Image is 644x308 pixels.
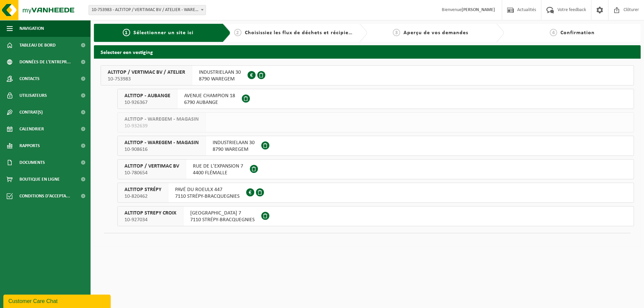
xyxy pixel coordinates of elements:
span: [GEOGRAPHIC_DATA] 7 [190,210,255,217]
span: 10-753983 - ALTITOP / VERTIMAC BV / ATELIER - WAREGEM [89,5,206,15]
span: INDUSTRIELAAN 30 [213,139,255,146]
span: ALTITOP / VERTIMAC BV / ATELIER [108,69,185,76]
span: 4400 FLÉMALLE [193,170,243,176]
span: ALTITOP - WAREGEM - MAGASIN [124,139,199,146]
span: ALTITOP - WAREGEM - MAGASIN [124,116,199,123]
span: Données de l'entrepr... [19,54,71,70]
span: ALTITOP STRÉPY [124,186,161,193]
span: 10-820462 [124,193,161,200]
span: Calendrier [19,121,44,137]
span: 10-753983 [108,76,185,82]
span: Confirmation [560,30,595,36]
button: ALTITOP STRÉPY 10-820462 PAVÉ DU ROEULX 4477110 STRÉPY-BRACQUEGNIES [117,183,634,203]
span: PAVÉ DU ROEULX 447 [175,186,239,193]
span: Conditions d'accepta... [19,188,70,204]
span: ALTITOP / VERTIMAC BV [124,163,179,170]
span: Rapports [19,137,40,154]
span: 10-780654 [124,170,179,176]
span: 7110 STRÉPY-BRACQUEGNIES [175,193,239,200]
span: RUE DE L'EXPANSION 7 [193,163,243,170]
span: 3 [393,29,400,36]
h2: Selecteer een vestiging [94,45,641,58]
span: 2 [234,29,241,36]
button: ALTITOP - WAREGEM - MAGASIN 10-908616 INDUSTRIELAAN 308790 WAREGEM [117,136,634,156]
span: 1 [123,29,130,36]
span: ALTITOP STREPY CROIX [124,210,176,217]
span: 7110 STRÉPY-BRACQUEGNIES [190,217,255,223]
span: Boutique en ligne [19,171,60,188]
span: Tableau de bord [19,37,56,54]
span: INDUSTRIELAAN 30 [199,69,241,76]
span: Contacts [19,70,40,87]
span: Navigation [19,20,44,37]
strong: [PERSON_NAME] [462,7,495,12]
span: 4 [550,29,557,36]
span: 6790 AUBANGE [184,99,235,106]
span: 10-753983 - ALTITOP / VERTIMAC BV / ATELIER - WAREGEM [89,5,206,15]
span: 10-932639 [124,123,199,129]
span: Sélectionner un site ici [133,30,194,36]
span: 8790 WAREGEM [199,76,241,82]
span: 10-908616 [124,146,199,153]
span: Contrat(s) [19,104,43,121]
button: ALTITOP / VERTIMAC BV / ATELIER 10-753983 INDUSTRIELAAN 308790 WAREGEM [101,65,634,85]
button: ALTITOP - AUBANGE 10-926367 AVENUE CHAMPION 186790 AUBANGE [117,89,634,109]
span: 8790 WAREGEM [213,146,255,153]
button: ALTITOP STREPY CROIX 10-927034 [GEOGRAPHIC_DATA] 77110 STRÉPY-BRACQUEGNIES [117,206,634,226]
span: AVENUE CHAMPION 18 [184,93,235,99]
iframe: chat widget [3,293,112,308]
span: Utilisateurs [19,87,47,104]
span: Aperçu de vos demandes [404,30,468,36]
span: Documents [19,154,45,171]
button: ALTITOP / VERTIMAC BV 10-780654 RUE DE L'EXPANSION 74400 FLÉMALLE [117,159,634,179]
span: 10-926367 [124,99,170,106]
span: Choisissiez les flux de déchets et récipients [245,30,357,36]
span: ALTITOP - AUBANGE [124,93,170,99]
span: 10-927034 [124,217,176,223]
